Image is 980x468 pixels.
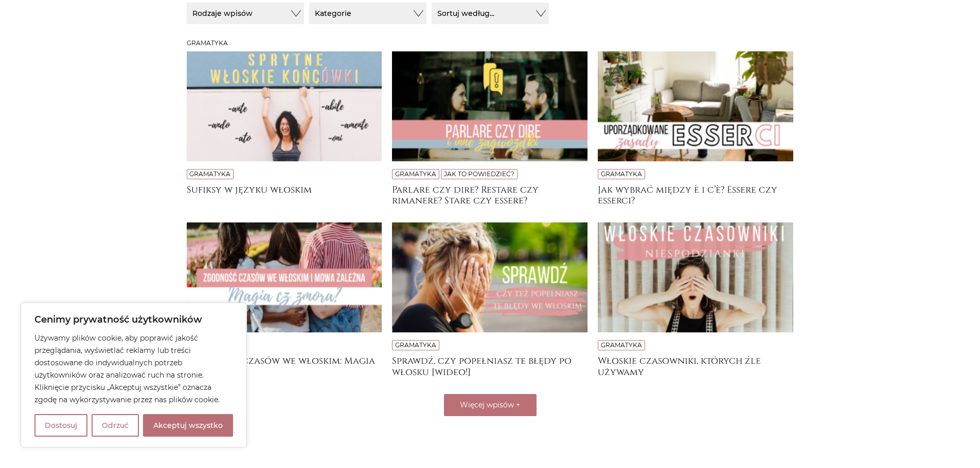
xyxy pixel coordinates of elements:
[34,313,233,326] p: Cenimy prywatność użytkowników
[187,184,382,205] a: Sufiksy w języku włoskim
[187,3,304,24] button: Rodzaje wpisów
[187,40,794,47] h3: Gramatyka
[598,355,793,376] a: Włoskie czasowniki, których źle używamy
[392,184,587,205] a: Parlare czy dire? Restare czy rimanere? Stare czy essere?
[189,170,230,178] a: Gramatyka
[601,170,642,178] a: Gramatyka
[143,414,233,437] button: Akceptuj wszystko
[601,341,642,349] a: Gramatyka
[395,341,436,349] a: Gramatyka
[34,332,233,406] p: Używamy plików cookie, aby poprawić jakość przeglądania, wyświetlać reklamy lub treści dostosowan...
[516,400,520,409] span: +
[444,394,537,416] button: Więcej wpisów +
[444,170,514,178] a: Jak to powiedzieć?
[392,355,587,376] a: Sprawdź, czy popełniasz te błędy po włosku [wideo!]
[460,400,514,409] span: Więcej wpisów
[34,414,87,437] button: Dostosuj
[598,184,793,205] a: Jak wybrać między è i c’è? Essere czy esserci?
[92,414,139,437] button: Odrzuć
[395,170,436,178] a: Gramatyka
[432,3,549,24] button: Sortuj według...
[187,355,382,376] a: Zgodność czasów we włoskim: Magia czy zmora?
[309,3,426,24] button: Kategorie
